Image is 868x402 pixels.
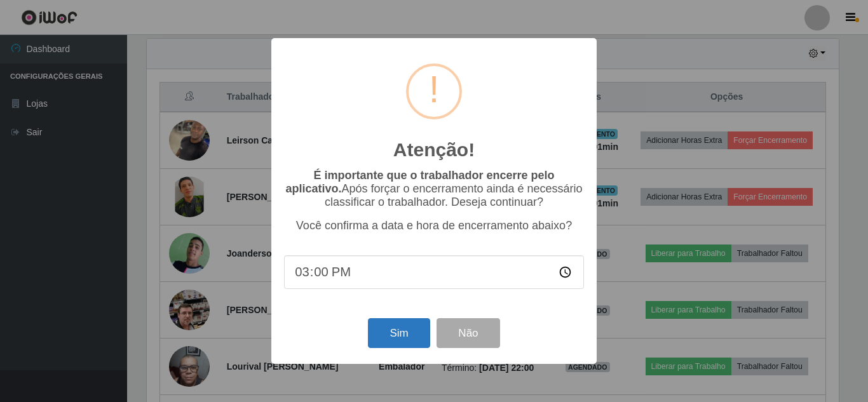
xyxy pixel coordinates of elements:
[284,219,584,232] p: Você confirma a data e hora de encerramento abaixo?
[284,169,584,209] p: Após forçar o encerramento ainda é necessário classificar o trabalhador. Deseja continuar?
[437,318,499,348] button: Não
[393,138,475,161] h2: Atenção!
[285,169,554,195] b: É importante que o trabalhador encerre pelo aplicativo.
[368,318,430,348] button: Sim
